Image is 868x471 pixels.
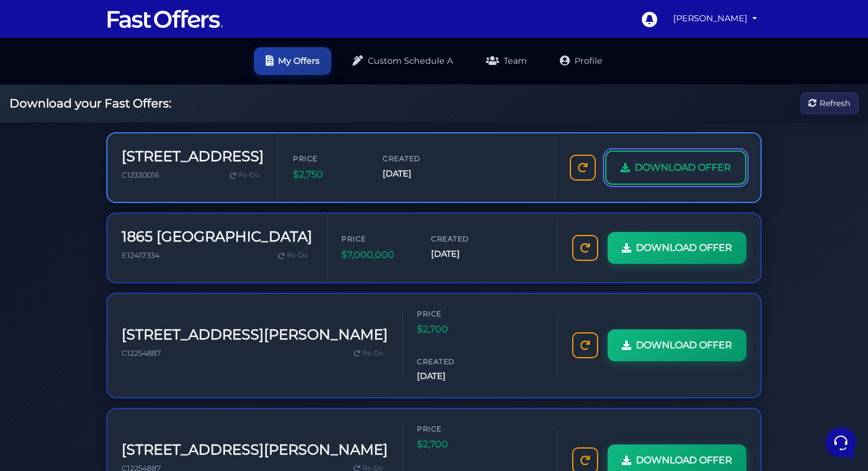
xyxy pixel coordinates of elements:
a: See all [191,66,217,76]
button: Help [154,362,227,390]
span: $2,700 [417,437,488,452]
span: Start a Conversation [85,125,165,135]
a: Custom Schedule A [341,47,465,75]
p: Home [35,379,56,390]
button: Home [9,362,82,390]
a: Profile [548,47,614,75]
a: DOWNLOAD OFFER [608,329,746,361]
span: Re-Do [287,250,308,261]
span: Re-Do [363,348,383,359]
img: dark [19,85,43,109]
span: $2,700 [417,322,488,337]
a: Open Help Center [147,165,217,175]
span: E12417334 [122,251,159,260]
h3: [STREET_ADDRESS] [122,148,264,165]
span: [DATE] [383,167,453,181]
span: Created [383,153,453,164]
span: Created [431,233,502,244]
h3: [STREET_ADDRESS][PERSON_NAME] [122,441,388,459]
span: DOWNLOAD OFFER [636,240,732,256]
p: Messages [102,379,135,390]
input: Search for an Article... [27,191,193,202]
iframe: Customerly Messenger Launcher [823,425,859,460]
button: Start a Conversation [19,118,217,142]
span: [DATE] [417,369,488,383]
a: Re-Do [225,168,264,183]
span: Re-Do [239,170,259,181]
span: Price [417,423,488,434]
img: dark [38,85,61,109]
span: C12330016 [122,171,159,179]
span: DOWNLOAD OFFER [636,453,732,468]
span: DOWNLOAD OFFER [635,160,731,175]
span: Created [417,356,488,367]
p: Help [183,379,198,390]
span: Price [293,153,364,164]
span: [DATE] [431,247,502,261]
h2: Download your Fast Offers: [9,96,171,110]
h2: Hello [PERSON_NAME] 👋 [9,9,198,47]
span: C12254887 [122,349,161,358]
span: $7,000,000 [341,247,412,263]
a: Re-Do [349,346,388,361]
a: Team [474,47,539,75]
h3: 1865 [GEOGRAPHIC_DATA] [122,228,312,246]
span: DOWNLOAD OFFER [636,338,732,353]
a: My Offers [254,47,331,75]
a: [PERSON_NAME] [668,7,762,30]
span: Price [341,233,412,244]
span: Price [417,308,488,319]
button: Messages [82,362,155,390]
a: Re-Do [273,248,312,263]
span: Your Conversations [19,66,96,76]
span: Refresh [820,97,850,110]
a: DOWNLOAD OFFER [605,151,746,185]
span: Find an Answer [19,165,80,175]
a: DOWNLOAD OFFER [608,232,746,264]
button: Refresh [801,93,859,115]
span: $2,750 [293,167,364,182]
h3: [STREET_ADDRESS][PERSON_NAME] [122,326,388,344]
